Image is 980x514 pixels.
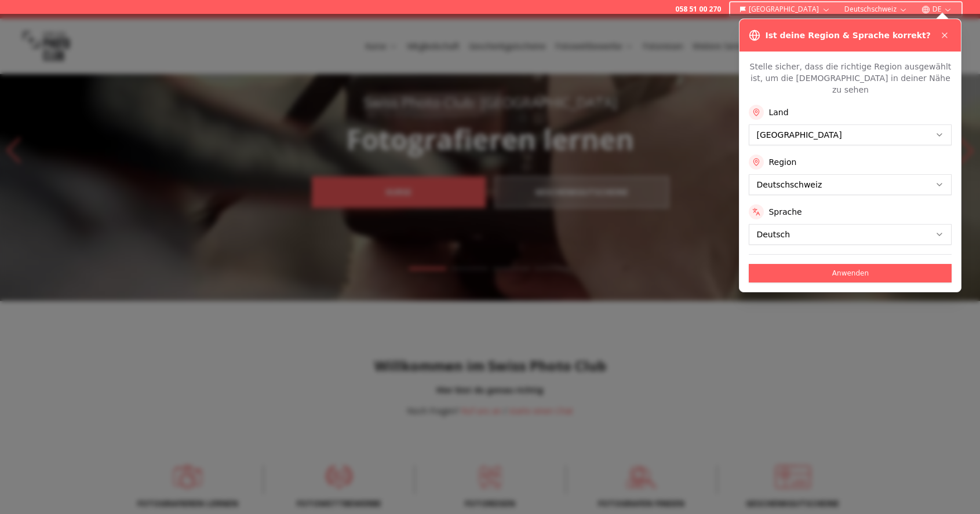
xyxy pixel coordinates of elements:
button: [GEOGRAPHIC_DATA] [735,2,835,16]
label: Land [768,107,788,118]
label: Region [768,156,796,168]
a: 058 51 00 270 [675,5,721,14]
button: Deutschschweiz [840,2,912,16]
p: Stelle sicher, dass die richtige Region ausgewählt ist, um die [DEMOGRAPHIC_DATA] in deiner Nähe ... [749,61,952,96]
button: Anwenden [749,264,952,282]
button: DE [917,2,957,16]
label: Sprache [768,206,802,218]
h3: Ist deine Region & Sprache korrekt? [765,30,930,41]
